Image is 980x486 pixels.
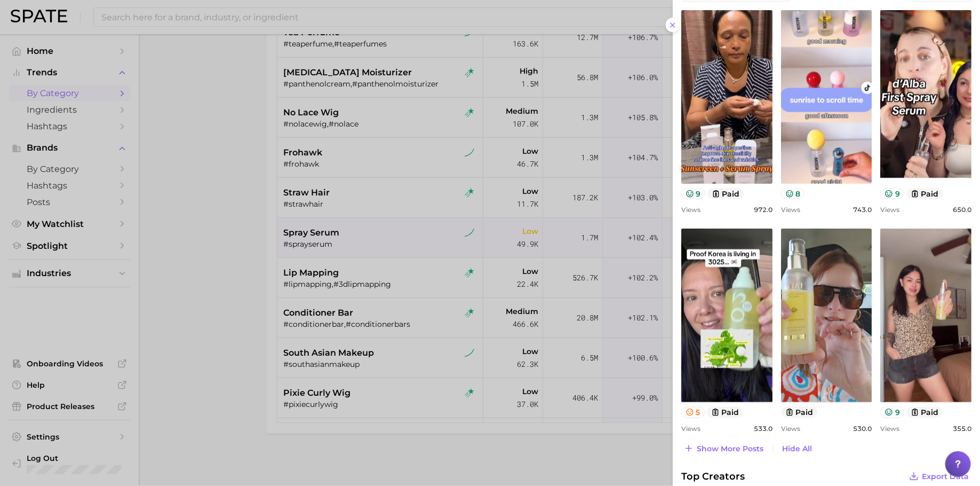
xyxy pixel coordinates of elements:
[880,206,899,214] span: Views
[681,206,700,214] span: Views
[782,444,812,453] span: Hide All
[781,425,800,433] span: Views
[781,407,818,418] button: paid
[681,407,705,418] button: 5
[779,442,815,456] button: Hide All
[853,206,872,214] span: 743.0
[697,444,763,453] span: Show more posts
[681,188,705,199] button: 9
[707,407,744,418] button: paid
[906,407,943,418] button: paid
[707,188,744,199] button: paid
[681,469,745,484] span: Top Creators
[953,425,971,433] span: 355.0
[880,425,899,433] span: Views
[906,188,943,199] button: paid
[681,441,766,456] button: Show more posts
[781,206,800,214] span: Views
[953,206,971,214] span: 650.0
[754,206,772,214] span: 972.0
[922,472,969,481] span: Export Data
[853,425,872,433] span: 530.0
[754,425,772,433] span: 533.0
[880,188,904,199] button: 9
[906,469,971,484] button: Export Data
[681,425,700,433] span: Views
[880,407,904,418] button: 9
[781,188,805,199] button: 8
